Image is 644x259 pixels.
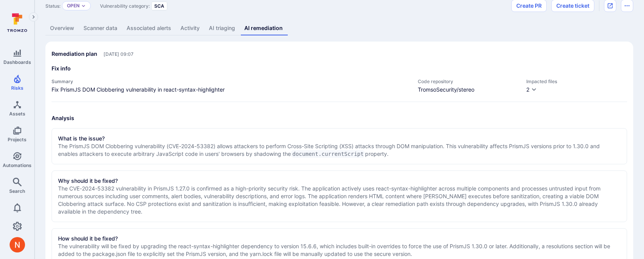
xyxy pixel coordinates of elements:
h2: Remediation plan [52,50,97,58]
a: AI remediation [240,21,287,35]
a: Overview [45,21,79,35]
img: ACg8ocIprwjrgDQnDsNSk9Ghn5p5-B8DpAKWoJ5Gi9syOE4K59tr4Q=s96-c [10,237,25,252]
span: Only visible to Tromzo users [103,51,133,57]
a: Activity [176,21,204,35]
span: Status: [45,3,60,9]
p: The vulnerability will be fixed by upgrading the react-syntax-highlighter dependency to version 1... [58,242,621,258]
span: Dashboards [3,59,31,65]
span: Risks [11,85,23,91]
div: Neeren Patki [10,237,25,252]
a: Scanner data [79,21,122,35]
span: Assets [9,111,25,117]
h3: Analysis [52,114,627,122]
p: The PrismJS DOM Clobbering vulnerability (CVE-2024-53382) allows attackers to perform Cross-Site ... [58,142,621,158]
a: Associated alerts [122,21,176,35]
button: Open [67,3,80,9]
h4: Summary [52,79,410,84]
h2: Why should it be fixed? [58,177,118,185]
button: 2 [526,86,537,94]
div: 2 [526,86,529,94]
p: The CVE-2024-53382 vulnerability in PrismJS 1.27.0 is confirmed as a high-priority security risk.... [58,185,621,216]
button: Expand navigation menu [29,12,38,22]
button: Expand dropdown [81,3,86,8]
i: Expand navigation menu [31,14,36,20]
span: Automations [3,162,32,168]
code: document.currentScript [291,150,365,158]
h2: What is the issue? [58,135,105,142]
span: Projects [8,137,27,142]
div: Vulnerability tabs [45,21,633,35]
span: Impacted files [526,79,627,84]
a: AI triaging [204,21,240,35]
div: SCA [151,2,167,10]
span: Fix PrismJS DOM Clobbering vulnerability in react-syntax-highlighter [52,86,410,94]
h3: Fix info [52,65,627,72]
span: TromsoSecurity/stereo [418,86,519,94]
span: Search [9,188,25,194]
h2: How should it be fixed? [58,235,118,242]
span: Vulnerability category: [100,3,150,9]
span: Code repository [418,79,519,84]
